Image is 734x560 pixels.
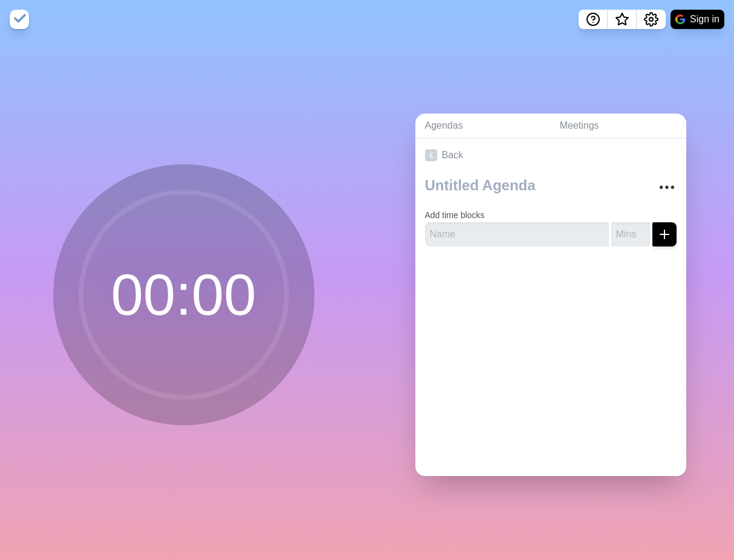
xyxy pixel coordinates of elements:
[655,175,679,199] button: More
[579,10,608,29] button: Help
[611,222,650,246] input: Mins
[675,14,685,24] img: google logo
[637,10,666,29] button: Settings
[415,114,550,138] a: Agendas
[425,210,485,220] label: Add time blocks
[10,10,29,29] img: timeblocks logo
[608,10,637,29] button: What’s new
[671,10,724,29] button: Sign in
[550,114,686,138] a: Meetings
[415,138,686,172] a: Back
[425,222,609,246] input: Name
